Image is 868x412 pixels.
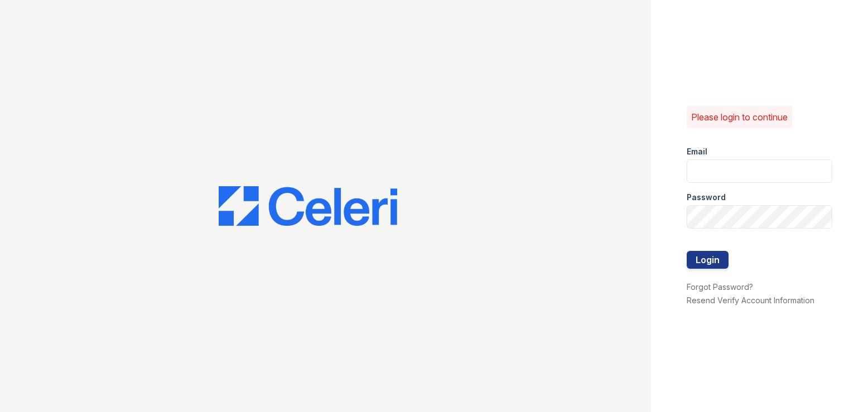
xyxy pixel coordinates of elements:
[687,251,729,269] button: Login
[687,282,753,292] a: Forgot Password?
[219,186,397,226] img: CE_Logo_Blue-a8612792a0a2168367f1c8372b55b34899dd931a85d93a1a3d3e32e68fde9ad4.png
[687,146,707,157] label: Email
[687,192,726,203] label: Password
[687,295,814,305] a: Resend Verify Account Information
[691,110,788,124] p: Please login to continue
